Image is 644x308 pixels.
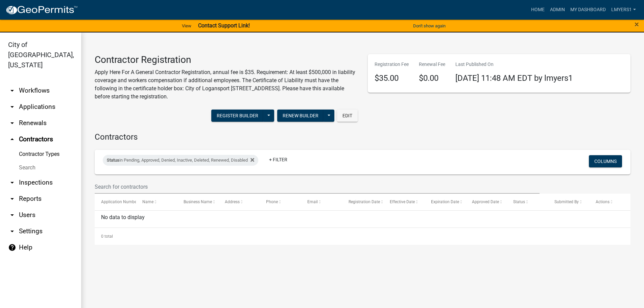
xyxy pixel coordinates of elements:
h4: $0.00 [419,73,445,83]
div: in Pending, Approved, Denied, Inactive, Deleted, Renewed, Disabled [103,155,258,166]
i: arrow_drop_down [8,87,16,95]
span: Submitted By [554,199,579,204]
span: Expiration Date [431,199,459,204]
h4: $35.00 [375,73,409,83]
i: arrow_drop_down [8,103,16,111]
span: [DATE] 11:48 AM EDT by lmyers1 [455,73,573,83]
button: Renew Builder [277,110,324,122]
a: + Filter [264,153,293,166]
datatable-header-cell: Email [301,194,342,210]
i: arrow_drop_up [8,135,16,143]
div: No data to display [95,211,630,228]
button: Don't show again [410,20,448,31]
strong: Contact Support Link! [198,22,250,29]
p: Renewal Fee [419,61,445,68]
h4: Contractors [95,132,630,142]
datatable-header-cell: Submitted By [548,194,589,210]
datatable-header-cell: Actions [589,194,630,210]
span: Email [307,199,318,204]
i: arrow_drop_down [8,227,16,235]
datatable-header-cell: Effective Date [383,194,424,210]
span: Application Number [101,199,138,204]
input: Search for contractors [95,180,540,194]
span: × [635,20,639,29]
button: Edit [337,110,358,122]
span: Phone [266,199,278,204]
datatable-header-cell: Application Number [95,194,136,210]
datatable-header-cell: Registration Date [342,194,383,210]
span: Effective Date [390,199,415,204]
p: Last Published On [455,61,573,68]
span: Actions [596,199,610,204]
datatable-header-cell: Approved Date [466,194,507,210]
p: Apply Here For A General Contractor Registration, annual fee is $35. Requirement: At least $500,0... [95,68,358,101]
button: Close [635,20,639,28]
i: arrow_drop_down [8,119,16,127]
button: Columns [589,155,622,167]
datatable-header-cell: Expiration Date [424,194,466,210]
datatable-header-cell: Address [218,194,260,210]
datatable-header-cell: Business Name [177,194,218,210]
span: Name [142,199,153,204]
p: Registration Fee [375,61,409,68]
span: Address [225,199,240,204]
a: Home [528,3,547,16]
a: lmyers1 [609,3,639,16]
a: Admin [547,3,568,16]
i: arrow_drop_down [8,195,16,203]
i: help [8,243,16,252]
h3: Contractor Registration [95,54,358,66]
span: Business Name [184,199,212,204]
datatable-header-cell: Phone [260,194,301,210]
a: View [179,20,194,31]
div: 0 total [95,228,630,245]
datatable-header-cell: Name [136,194,177,210]
i: arrow_drop_down [8,211,16,219]
i: arrow_drop_down [8,179,16,187]
span: Status [107,158,119,163]
a: My Dashboard [568,3,609,16]
span: Approved Date [472,199,499,204]
button: Register Builder [211,110,264,122]
span: Status [513,199,525,204]
span: Registration Date [349,199,380,204]
datatable-header-cell: Status [507,194,548,210]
